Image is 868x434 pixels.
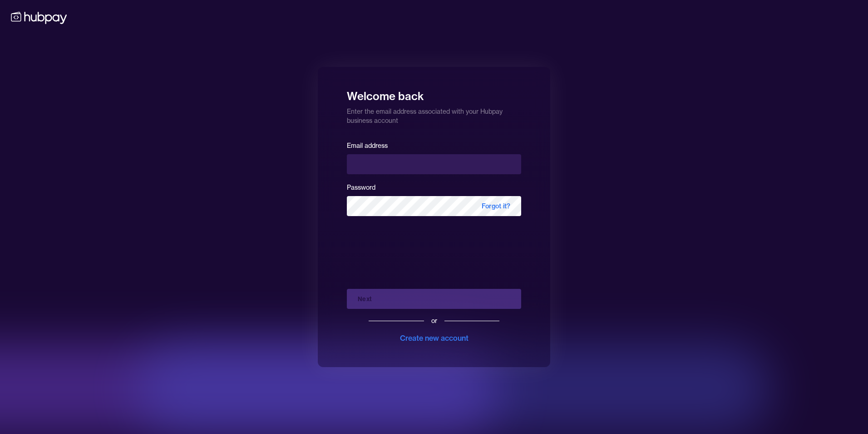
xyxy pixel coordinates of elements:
[400,333,469,343] div: Create new account
[431,316,437,325] div: or
[347,183,375,192] label: Password
[347,103,521,125] p: Enter the email address associated with your Hubpay business account
[347,83,521,103] h1: Welcome back
[347,141,388,150] label: Email address
[471,196,521,216] span: Forgot it?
